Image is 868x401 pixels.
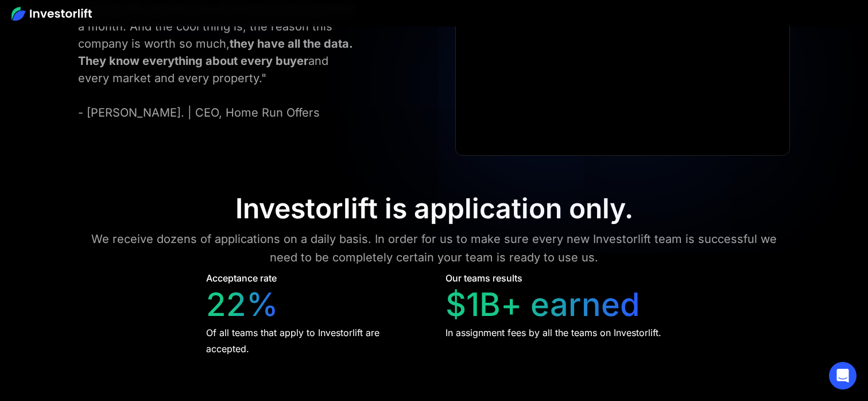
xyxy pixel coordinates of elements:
[206,325,424,357] div: Of all teams that apply to Investorlift are accepted.
[206,286,278,324] div: 22%
[445,325,661,341] div: In assignment fees by all the teams on Investorlift.
[445,271,522,285] div: Our teams results
[78,37,352,68] strong: they have all the data. They know everything about every buyer
[87,230,781,267] div: We receive dozens of applications on a daily basis. In order for us to make sure every new Invest...
[445,286,640,324] div: $1B+ earned
[78,1,361,121] div: "Investorlift sells three to five thousand properties a month. And the cool thing is, the reason ...
[206,271,277,285] div: Acceptance rate
[235,192,633,225] div: Investorlift is application only.
[829,362,857,390] div: Open Intercom Messenger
